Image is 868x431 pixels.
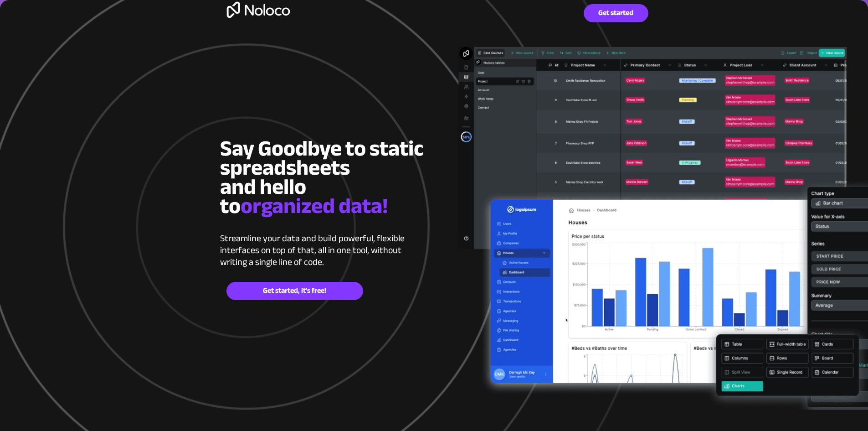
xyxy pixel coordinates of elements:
span: Get started [584,9,648,17]
span: Streamline your data and build powerful, flexible interfaces on top of that, all in one tool, wit... [220,230,405,270]
a: Get started, it's free! [226,282,363,300]
span: Get started, it's free! [227,286,363,295]
span: Say Goodbye to static spreadsheets and hello to [220,128,423,227]
a: Get started [584,4,648,22]
span: organized data! [241,186,388,227]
